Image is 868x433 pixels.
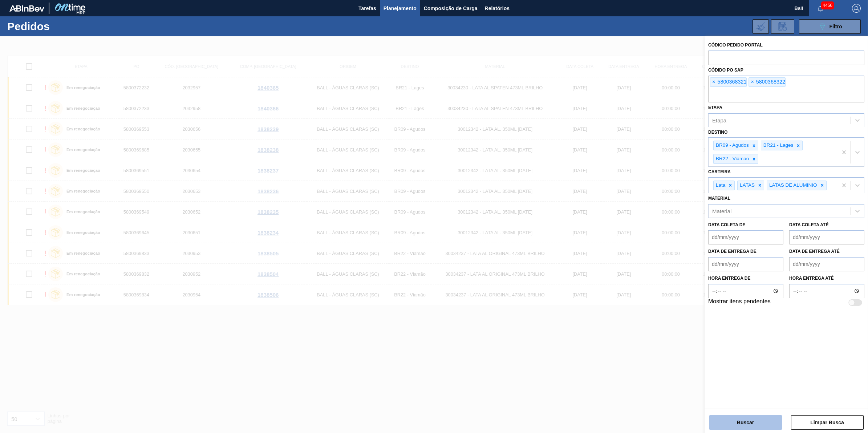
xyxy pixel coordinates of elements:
label: Hora entrega de [708,273,783,284]
label: Código Pedido Portal [708,43,763,48]
input: dd/mm/yyyy [789,257,864,271]
span: Composição de Carga [424,4,478,13]
div: LATAS DE ALUMINIO [767,181,818,190]
input: dd/mm/yyyy [708,257,783,271]
img: TNhmsLtSVTkK8tSr43FrP2fwEKptu5GPRR3wAAAABJRU5ErkJggg== [9,5,44,12]
div: BR09 - Agudos [714,141,750,150]
label: Destino [708,130,727,135]
label: Carteira [708,169,731,174]
button: Notificações [809,3,832,13]
label: Mostrar itens pendentes [708,298,771,307]
input: dd/mm/yyyy [708,230,783,244]
div: LATAS [738,181,756,190]
span: 4456 [821,1,834,9]
div: BR21 - Lages [761,141,795,150]
label: Data coleta até [789,222,828,227]
span: × [749,78,756,86]
label: Data coleta de [708,222,745,227]
div: BR22 - Viamão [714,154,750,163]
span: × [710,78,717,86]
div: Solicitação de Revisão de Pedidos [771,19,794,34]
div: 5800368322 [749,77,785,87]
input: dd/mm/yyyy [789,230,864,244]
label: Códido PO SAP [708,68,743,73]
button: Filtro [799,19,861,34]
span: Tarefas [358,4,376,13]
div: Lata [714,181,726,190]
h1: Pedidos [7,22,119,31]
span: Filtro [830,24,842,29]
div: Etapa [712,117,726,123]
div: 5800368321 [710,77,747,87]
div: Material [712,208,731,214]
img: Logout [852,4,861,13]
label: Data de Entrega de [708,249,757,254]
span: Relatórios [485,4,510,13]
label: Data de Entrega até [789,249,840,254]
label: Hora entrega até [789,273,864,284]
label: Etapa [708,105,722,110]
label: Material [708,196,730,201]
div: Importar Negociações dos Pedidos [753,19,769,34]
span: Planejamento [384,4,417,13]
